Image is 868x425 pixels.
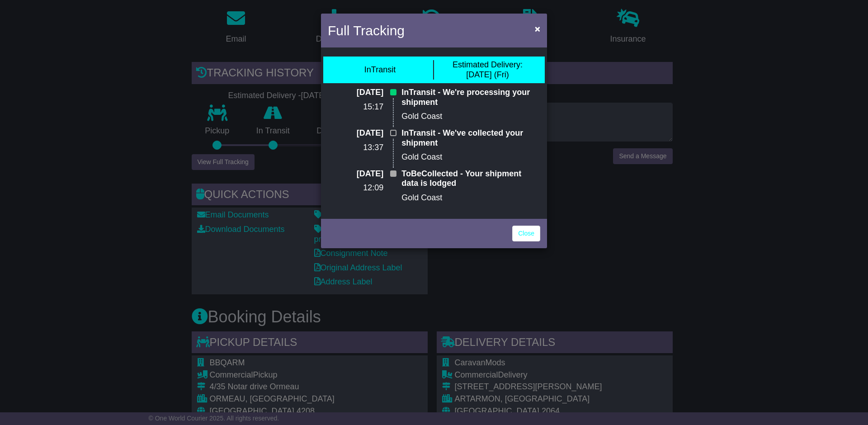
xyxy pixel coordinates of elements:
p: 15:17 [328,102,383,112]
p: Gold Coast [401,193,540,203]
p: InTransit - We're processing your shipment [401,88,540,107]
div: [DATE] (Fri) [453,60,523,80]
p: 13:37 [328,143,383,153]
a: Close [512,226,540,241]
h4: Full Tracking [328,20,405,41]
p: [DATE] [328,88,383,98]
span: Estimated Delivery: [453,60,523,69]
p: InTransit - We've collected your shipment [401,128,540,148]
button: Close [530,19,545,38]
span: × [535,24,540,34]
p: 12:09 [328,183,383,193]
p: [DATE] [328,169,383,179]
p: Gold Coast [401,112,540,122]
p: Gold Coast [401,152,540,162]
div: InTransit [364,65,396,75]
p: [DATE] [328,128,383,138]
p: ToBeCollected - Your shipment data is lodged [401,169,540,189]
